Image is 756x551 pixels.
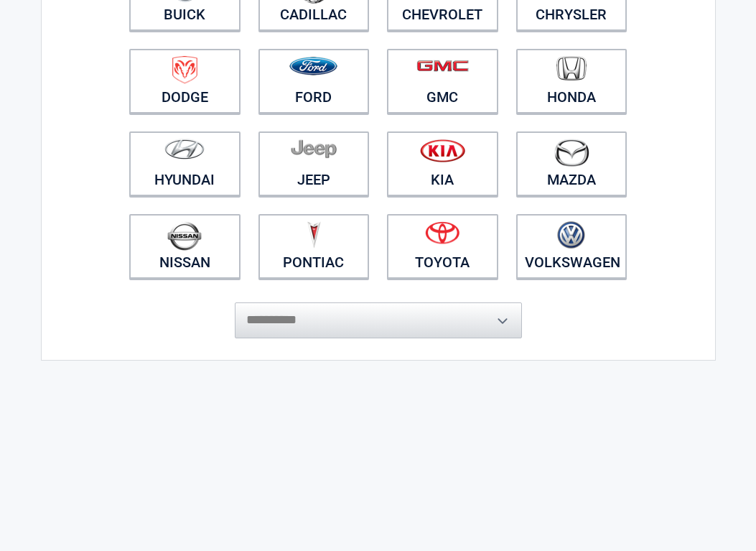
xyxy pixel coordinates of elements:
[387,131,498,196] a: Kia
[291,139,337,159] img: jeep
[167,221,202,251] img: nissan
[556,56,587,81] img: honda
[172,56,197,84] img: dodge
[416,60,469,72] img: gmc
[129,214,241,279] a: Nissan
[425,221,459,244] img: toyota
[516,214,627,279] a: Volkswagen
[129,131,241,196] a: Hyundai
[129,49,241,114] a: Dodge
[258,131,370,196] a: Jeep
[557,221,585,249] img: volkswagen
[554,139,589,167] img: mazda
[516,131,627,196] a: Mazda
[258,214,370,279] a: Pontiac
[164,139,205,159] img: hyundai
[420,139,465,162] img: kia
[289,57,337,75] img: ford
[258,49,370,114] a: Ford
[307,221,321,249] img: pontiac
[387,214,498,279] a: Toyota
[387,49,498,114] a: GMC
[516,49,627,114] a: Honda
